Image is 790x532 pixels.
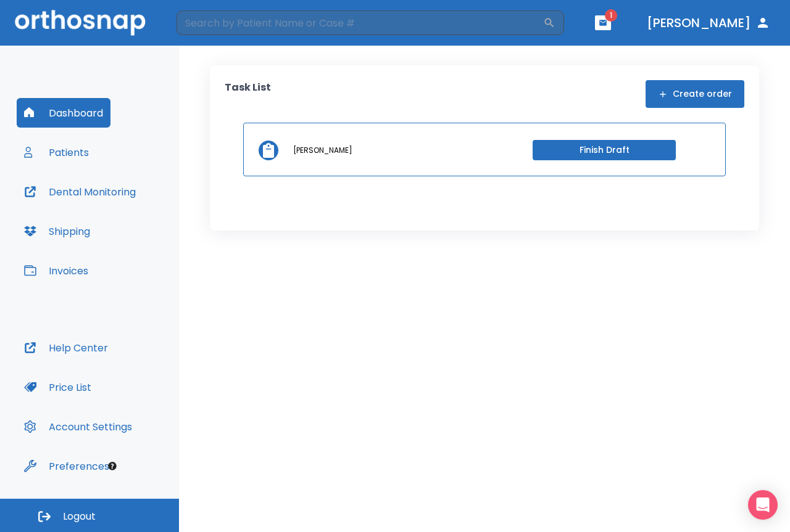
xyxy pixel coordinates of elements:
[748,490,778,520] div: Open Intercom Messenger
[642,12,775,34] button: [PERSON_NAME]
[107,460,118,472] div: Tooltip anchor
[293,145,352,156] p: [PERSON_NAME]
[17,451,117,481] button: Preferences
[17,372,99,402] button: Price List
[17,98,110,128] button: Dashboard
[17,256,96,285] button: Invoices
[646,80,744,108] button: Create order
[605,9,617,22] span: 1
[17,177,143,207] button: Dental Monitoring
[17,412,139,441] button: Account Settings
[177,10,543,35] input: Search by Patient Name or Case #
[17,333,115,362] button: Help Center
[17,216,98,246] button: Shipping
[17,137,96,167] button: Patients
[15,10,146,35] img: Orthosnap
[533,140,676,160] button: Finish Draft
[225,80,271,108] p: Task List
[63,510,96,523] span: Logout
